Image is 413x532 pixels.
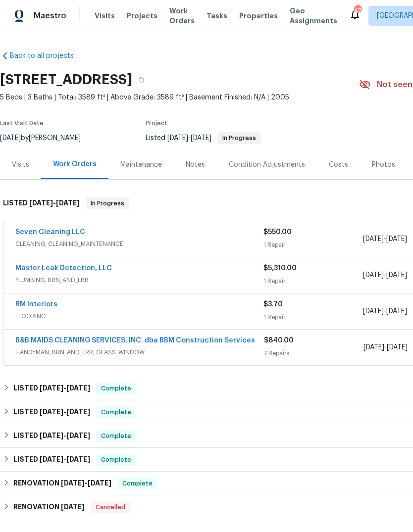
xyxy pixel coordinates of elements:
[127,11,157,21] span: Projects
[66,432,90,439] span: [DATE]
[263,265,297,272] span: $5,310.00
[13,406,90,418] h6: LISTED
[263,240,362,250] div: 1 Repair
[363,342,408,352] span: -
[66,385,90,391] span: [DATE]
[56,199,80,206] span: [DATE]
[12,160,29,170] div: Visits
[372,160,395,170] div: Photos
[218,135,260,141] span: In Progress
[97,455,135,465] span: Complete
[15,275,263,285] span: PLUMBING, BRN_AND_LRR
[13,454,90,466] h6: LISTED
[363,234,407,244] span: -
[97,384,135,393] span: Complete
[363,308,384,315] span: [DATE]
[386,236,407,242] span: [DATE]
[132,71,150,89] button: Copy Address
[40,432,90,439] span: -
[167,135,188,142] span: [DATE]
[15,229,85,236] a: Seven Cleaning LLC
[15,265,112,272] a: Master Leak Detection, LLC
[186,160,205,170] div: Notes
[15,337,255,344] a: B&B MAIDS CLEANING SERVICES, INC. dba BBM Construction Services
[363,306,407,316] span: -
[13,501,85,513] h6: RENOVATION
[263,301,283,308] span: $3.70
[263,276,362,286] div: 1 Repair
[386,308,407,315] span: [DATE]
[61,480,111,486] span: -
[40,456,90,463] span: -
[15,347,264,357] span: HANDYMAN, BRN_AND_LRR, GLASS_WINDOW
[120,160,162,170] div: Maintenance
[13,478,111,489] h6: RENOVATION
[66,456,90,463] span: [DATE]
[386,272,407,279] span: [DATE]
[97,407,135,417] span: Complete
[167,135,211,142] span: -
[118,479,156,488] span: Complete
[3,197,80,209] h6: LISTED
[13,383,90,394] h6: LISTED
[146,120,167,126] span: Project
[264,348,363,358] div: 7 Repairs
[29,199,53,206] span: [DATE]
[264,337,294,344] span: $840.00
[40,408,90,415] span: -
[95,11,115,21] span: Visits
[40,432,63,439] span: [DATE]
[92,502,129,512] span: Cancelled
[191,135,211,142] span: [DATE]
[34,11,66,21] span: Maestro
[329,160,348,170] div: Costs
[97,431,135,441] span: Complete
[206,12,227,19] span: Tasks
[387,344,408,351] span: [DATE]
[15,301,57,308] a: RM Interiors
[263,229,292,236] span: $550.00
[61,480,85,486] span: [DATE]
[66,408,90,415] span: [DATE]
[263,312,362,322] div: 1 Repair
[13,430,90,442] h6: LISTED
[354,6,361,16] div: 47
[61,503,85,510] span: [DATE]
[40,456,63,463] span: [DATE]
[363,236,384,242] span: [DATE]
[229,160,305,170] div: Condition Adjustments
[40,408,63,415] span: [DATE]
[53,159,97,169] div: Work Orders
[29,199,80,206] span: -
[146,135,261,142] span: Listed
[363,272,384,279] span: [DATE]
[15,239,263,249] span: CLEANING, CLEANING_MAINTENANCE
[169,6,195,26] span: Work Orders
[40,385,90,391] span: -
[15,311,263,321] span: FLOORING
[290,6,337,26] span: Geo Assignments
[239,11,278,21] span: Properties
[88,480,111,486] span: [DATE]
[363,344,384,351] span: [DATE]
[87,198,128,208] span: In Progress
[363,270,407,280] span: -
[40,385,63,391] span: [DATE]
